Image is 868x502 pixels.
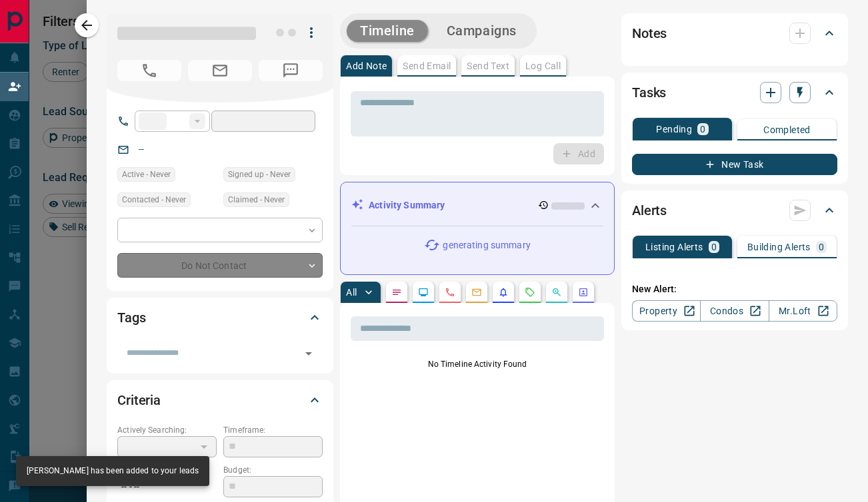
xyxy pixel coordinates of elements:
[578,287,589,298] svg: Agent Actions
[645,242,703,252] p: Listing Alerts
[369,198,445,212] p: Activity Summary
[632,17,837,49] div: Notes
[632,194,837,226] div: Alerts
[117,424,217,436] p: Actively Searching:
[117,253,323,278] div: Do Not Contact
[433,20,530,42] button: Campaigns
[391,287,402,298] svg: Notes
[117,302,323,334] div: Tags
[117,476,217,498] p: -- - --
[346,288,357,297] p: All
[632,23,667,44] h2: Notes
[747,242,811,252] p: Building Alerts
[632,300,701,322] a: Property
[188,60,252,81] span: No Email
[700,300,769,322] a: Condos
[122,193,186,206] span: Contacted - Never
[443,238,530,252] p: generating summary
[351,193,603,218] div: Activity Summary
[347,20,428,42] button: Timeline
[819,242,824,252] p: 0
[228,168,291,181] span: Signed up - Never
[228,193,285,206] span: Claimed - Never
[632,77,837,109] div: Tasks
[346,61,387,71] p: Add Note
[769,300,837,322] a: Mr.Loft
[445,287,455,298] svg: Calls
[259,60,323,81] span: No Number
[351,358,604,370] p: No Timeline Activity Found
[763,125,811,134] p: Completed
[525,287,535,298] svg: Requests
[139,144,144,154] a: --
[471,287,482,298] svg: Emails
[711,242,717,252] p: 0
[498,287,509,298] svg: Listing Alerts
[632,154,837,175] button: New Task
[223,424,323,436] p: Timeframe:
[656,125,692,134] p: Pending
[117,307,145,328] h2: Tags
[700,125,705,134] p: 0
[27,460,199,482] div: [PERSON_NAME] has been added to your leads
[632,82,666,103] h2: Tasks
[418,287,429,298] svg: Lead Browsing Activity
[632,200,667,221] h2: Alerts
[117,389,161,411] h2: Criteria
[632,282,837,296] p: New Alert:
[223,464,323,476] p: Budget:
[117,384,323,416] div: Criteria
[122,168,171,181] span: Active - Never
[299,344,318,363] button: Open
[117,60,181,81] span: No Number
[551,287,562,298] svg: Opportunities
